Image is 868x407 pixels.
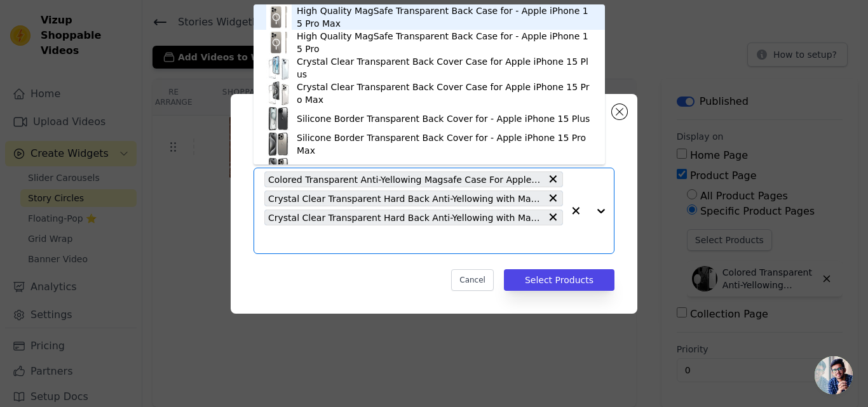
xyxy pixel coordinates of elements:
[266,106,292,131] img: product thumbnail
[297,163,586,176] div: Silicone Border Transparent Back Cover for - Apple iPhone 15 Pro
[268,210,541,225] span: Crystal Clear Transparent Hard Back Anti-Yellowing with MagSafe Compatibility Phone Case For Appl...
[297,81,592,106] div: Crystal Clear Transparent Back Cover Case for Apple iPhone 15 Pro Max
[504,269,614,291] button: Select Products
[297,55,592,81] div: Crystal Clear Transparent Back Cover Case for Apple iPhone 15 Plus
[297,131,592,157] div: Silicone Border Transparent Back Cover for - Apple iPhone 15 Pro Max
[451,269,494,291] button: Cancel
[815,356,853,394] div: Open chat
[266,157,292,182] img: product thumbnail
[268,191,541,206] span: Crystal Clear Transparent Hard Back Anti-Yellowing with MagSafe Compatibility Phone Case For Appl...
[266,131,292,157] img: product thumbnail
[297,112,590,125] div: Silicone Border Transparent Back Cover for - Apple iPhone 15 Plus
[266,4,292,30] img: product thumbnail
[297,30,592,55] div: High Quality MagSafe Transparent Back Case for - Apple iPhone 15 Pro
[266,81,292,106] img: product thumbnail
[612,104,627,119] button: Close modal
[297,4,592,30] div: High Quality MagSafe Transparent Back Case for - Apple iPhone 15 Pro Max
[266,55,292,81] img: product thumbnail
[266,30,292,55] img: product thumbnail
[268,172,541,187] span: Colored Transparent Anti-Yellowing Magsafe Case For Apple iphone 11 Pro Max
